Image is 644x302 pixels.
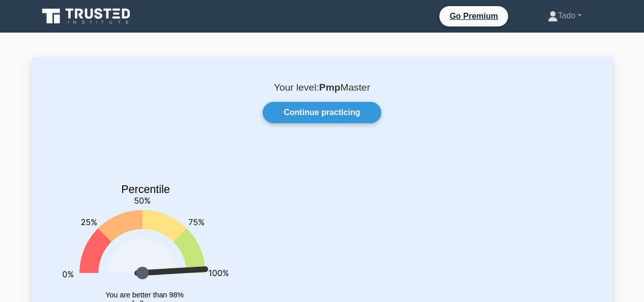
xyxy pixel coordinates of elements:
[105,291,184,299] tspan: You are better than 98%
[121,183,170,196] text: Percentile
[263,102,381,123] a: Continue practicing
[57,81,588,94] p: Your level: Master
[443,10,504,22] a: Go Premium
[523,6,606,26] a: Tado
[319,82,341,93] b: Pmp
